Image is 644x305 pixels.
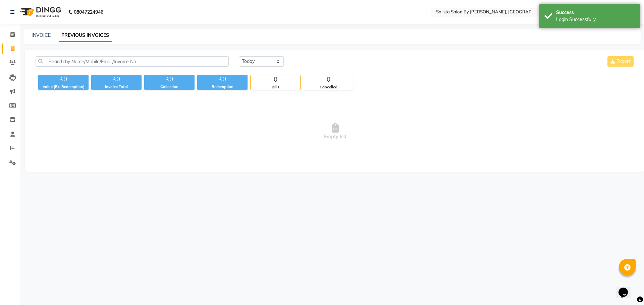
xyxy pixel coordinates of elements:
[38,84,89,90] div: Value (Ex. Redemption)
[556,16,635,23] div: Login Successfully.
[616,278,637,298] iframe: chat widget
[91,84,142,90] div: Invoice Total
[36,56,229,67] input: Search by Name/Mobile/Email/Invoice No
[251,75,300,84] div: 0
[556,9,635,16] div: Success
[144,75,195,84] div: ₹0
[59,29,112,42] a: PREVIOUS INVOICES
[32,32,51,38] a: INVOICE
[197,84,248,90] div: Redemption
[304,75,353,84] div: 0
[251,84,300,90] div: Bills
[17,3,63,21] img: logo
[197,75,248,84] div: ₹0
[36,98,635,165] span: Empty list
[38,75,89,84] div: ₹0
[91,75,142,84] div: ₹0
[74,3,103,21] b: 08047224946
[304,84,353,90] div: Cancelled
[144,84,195,90] div: Collection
